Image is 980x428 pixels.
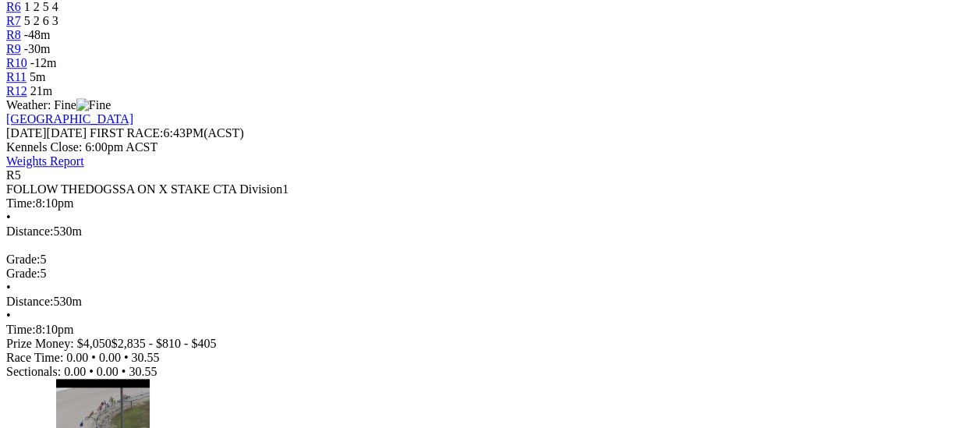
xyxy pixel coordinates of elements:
[91,351,96,364] span: •
[64,365,86,378] span: 0.00
[6,295,53,308] span: Distance:
[24,14,58,27] span: 5 2 6 3
[129,365,157,378] span: 30.55
[97,365,119,378] span: 0.00
[111,337,217,350] span: $2,835 - $810 - $405
[6,154,84,168] a: Weights Report
[6,225,974,239] div: 530m
[6,337,974,351] div: Prize Money: $4,050
[6,281,11,294] span: •
[6,323,974,337] div: 8:10pm
[122,365,126,378] span: •
[6,267,974,281] div: 5
[6,140,974,154] div: Kennels Close: 6:00pm ACST
[124,351,129,364] span: •
[6,196,974,210] div: 8:10pm
[6,210,11,224] span: •
[6,295,974,309] div: 530m
[6,253,41,266] span: Grade:
[30,84,52,97] span: 21m
[132,351,160,364] span: 30.55
[99,351,121,364] span: 0.00
[6,56,27,69] a: R10
[6,14,21,27] a: R7
[6,365,61,378] span: Sectionals:
[6,42,21,55] a: R9
[76,98,111,112] img: Fine
[6,309,11,322] span: •
[6,168,21,182] span: R5
[6,112,133,126] a: [GEOGRAPHIC_DATA]
[6,70,27,83] a: R11
[30,70,45,83] span: 5m
[6,196,36,210] span: Time:
[6,28,21,41] a: R8
[6,351,63,364] span: Race Time:
[6,323,36,336] span: Time:
[6,253,974,267] div: 5
[6,225,53,238] span: Distance:
[6,98,111,111] span: Weather: Fine
[24,28,51,41] span: -48m
[89,365,94,378] span: •
[6,84,27,97] a: R12
[24,42,51,55] span: -30m
[6,126,87,140] span: [DATE]
[6,182,974,196] div: FOLLOW THEDOGSSA ON X STAKE CTA Division1
[6,267,41,280] span: Grade:
[66,351,88,364] span: 0.00
[30,56,57,69] span: -12m
[90,126,244,140] span: 6:43PM(ACST)
[6,126,47,140] span: [DATE]
[90,126,163,140] span: FIRST RACE:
